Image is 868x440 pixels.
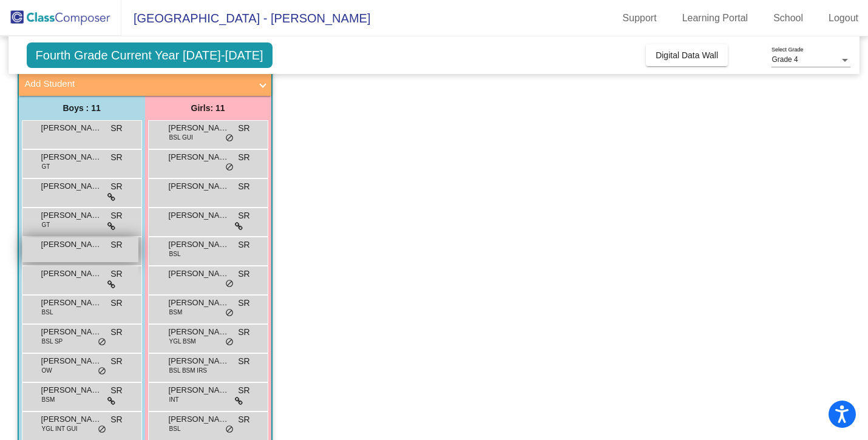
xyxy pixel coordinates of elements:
span: [PERSON_NAME] Del [PERSON_NAME] [41,209,102,222]
span: SR [238,355,249,368]
span: [PERSON_NAME] [169,297,229,309]
a: School [764,8,813,28]
span: SR [238,413,249,426]
span: SR [110,413,122,426]
span: OW [42,366,52,375]
span: do_not_disturb_alt [225,163,234,172]
span: [PERSON_NAME] [169,384,229,396]
span: [PERSON_NAME] [41,355,102,367]
span: SR [238,268,249,280]
span: [PERSON_NAME] [169,239,229,251]
span: SR [238,239,249,251]
span: BSL [42,308,53,317]
span: SR [110,355,122,368]
span: YGL INT GUI [42,424,78,433]
span: do_not_disturb_alt [225,279,234,289]
span: do_not_disturb_alt [225,337,234,347]
span: SR [110,151,122,164]
span: SR [110,326,122,339]
span: [PERSON_NAME] [41,239,102,251]
span: [PERSON_NAME] [41,413,102,425]
div: Girls: 11 [145,96,271,120]
span: [PERSON_NAME] [169,268,229,280]
span: SR [110,384,122,397]
span: do_not_disturb_alt [225,134,234,143]
span: [PERSON_NAME] [169,355,229,367]
span: [PERSON_NAME] [169,413,229,425]
span: [PERSON_NAME] [169,122,229,134]
span: SR [110,268,122,280]
span: SR [238,384,249,397]
mat-expansion-panel-header: Add Student [19,72,271,96]
span: do_not_disturb_alt [225,308,234,318]
span: SR [238,326,249,339]
span: SR [238,151,249,164]
span: Digital Data Wall [656,50,718,60]
span: INT [169,395,179,404]
span: BSM [169,308,183,317]
span: [PERSON_NAME] [41,268,102,280]
span: [PERSON_NAME] [41,384,102,396]
span: SR [238,297,249,310]
span: SR [110,180,122,193]
button: Digital Data Wall [646,44,728,66]
span: [PERSON_NAME] [41,297,102,309]
span: SR [110,209,122,222]
span: BSL SP [42,337,63,346]
span: BSM [42,395,55,404]
a: Learning Portal [673,8,758,28]
span: [PERSON_NAME] [41,151,102,163]
span: [PERSON_NAME] [169,180,229,192]
span: SR [238,180,249,193]
span: Grade 4 [771,55,798,64]
span: YGL BSM [169,337,196,346]
span: [PERSON_NAME] [169,326,229,338]
span: BSL BSM IRS [169,366,207,375]
div: Boys : 11 [19,96,145,120]
span: BSL [169,249,181,259]
span: [PERSON_NAME] [169,209,229,222]
span: [PERSON_NAME] [169,151,229,163]
span: SR [238,122,249,135]
span: [PERSON_NAME] [41,122,102,134]
span: Fourth Grade Current Year [DATE]-[DATE] [27,42,273,68]
a: Logout [819,8,868,28]
span: BSL GUI [169,133,193,142]
span: [GEOGRAPHIC_DATA] - [PERSON_NAME] [121,8,370,28]
mat-panel-title: Add Student [25,77,251,91]
span: SR [110,297,122,310]
span: [PERSON_NAME] [41,180,102,192]
span: do_not_disturb_alt [225,425,234,435]
span: do_not_disturb_alt [98,337,106,347]
span: GT [42,162,50,171]
span: SR [110,239,122,251]
span: SR [238,209,249,222]
a: Support [613,8,666,28]
span: BSL [169,424,181,433]
span: GT [42,220,50,229]
span: do_not_disturb_alt [98,425,106,435]
span: SR [110,122,122,135]
span: [PERSON_NAME] [41,326,102,338]
span: do_not_disturb_alt [98,367,106,376]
